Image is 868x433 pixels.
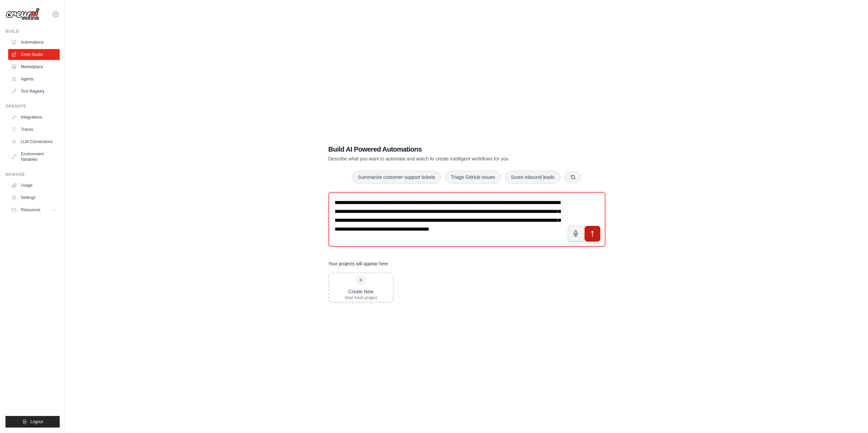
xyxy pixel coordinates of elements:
span: Resources [21,207,40,213]
button: Logout [5,416,60,428]
p: Describe what you want to automate and watch AI create intelligent workflows for you [328,155,558,162]
a: Marketplace [8,61,60,72]
a: Integrations [8,112,60,123]
a: Usage [8,180,60,191]
button: Triage GitHub issues [445,171,501,184]
a: Tool Registry [8,86,60,97]
button: Resources [8,204,60,215]
a: Environment Variables [8,149,60,165]
span: Logout [30,419,43,424]
button: Click to speak your automation idea [568,226,584,241]
h3: Your projects will appear here [328,260,388,267]
div: Operate [5,104,60,109]
img: Logo [5,8,40,21]
iframe: Chat Widget [834,400,868,433]
button: Get new suggestions [564,171,582,183]
div: Build [5,29,60,34]
div: Manage [5,172,60,177]
div: Start fresh project [345,295,377,300]
a: Traces [8,124,60,135]
a: Agents [8,74,60,84]
h1: Build AI Powered Automations [328,144,558,154]
div: Create New [345,288,377,295]
button: Summarize customer support tickets [352,171,441,184]
a: LLM Connections [8,136,60,147]
a: Settings [8,192,60,203]
a: Crew Studio [8,49,60,60]
button: Score inbound leads [505,171,560,184]
a: Automations [8,37,60,48]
